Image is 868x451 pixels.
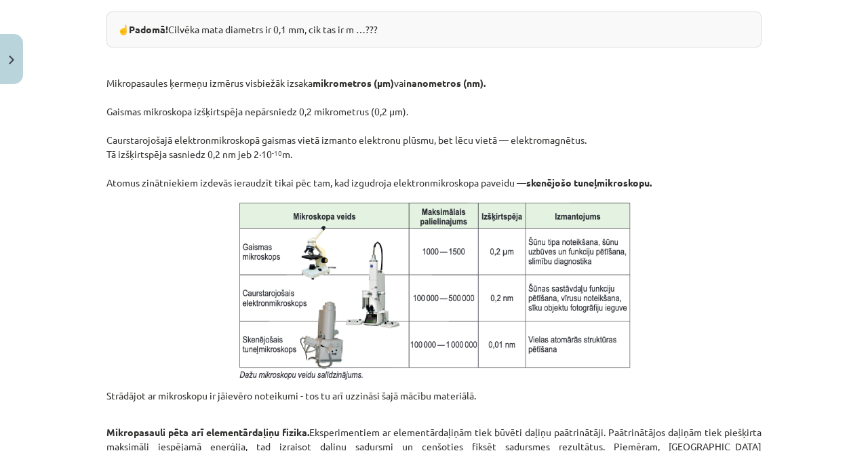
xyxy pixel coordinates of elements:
[129,23,168,35] strong: Padomā!
[406,77,486,89] strong: nanometros (nm).
[106,389,762,403] p: Strādājot ar mikroskopu ir jāievēro noteikumi - tos tu arī uzzināsi šajā mācību materiālā.
[313,77,394,89] strong: mikrometros (μm)
[106,12,762,47] div: ☝️ Cilvēka mata diametrs ir 0,1 mm, cik tas ir m …???
[106,47,762,190] p: Mikropasaules ķermeņu izmērus visbiežāk izsaka vai Gaismas mikroskopa izšķirtspēja nepārsniedz 0,...
[526,176,652,189] strong: skenējošo tuneļmikroskopu.
[106,426,189,438] strong: Mikropasauli pēta
[191,426,309,438] strong: arī elementārdaļiņu fizika.
[9,56,14,64] img: icon-close-lesson-0947bae3869378f0d4975bcd49f059093ad1ed9edebbc8119c70593378902aed.svg
[272,148,282,158] sup: -10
